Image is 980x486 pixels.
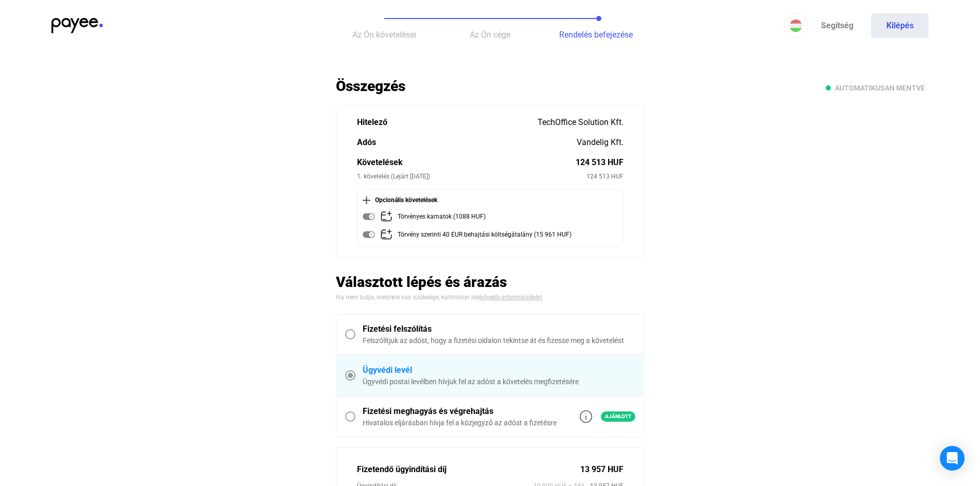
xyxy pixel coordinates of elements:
[559,30,633,40] span: Rendelés befejezése
[357,136,577,149] div: Adós
[357,156,576,169] div: Követelések
[580,463,623,476] div: 13 957 HUF
[363,376,635,387] div: Ügyvédi postai levélben hívjuk fel az adóst a követelés megfizetésére
[363,364,635,376] div: Ügyvédi levél
[357,171,586,182] div: 1. követelés (Lejárt [DATE])
[538,116,623,129] div: TechOffice Solution Kft.
[398,228,572,241] div: Törvény szerinti 40 EUR behajtási költségátalány (15 961 HUF)
[580,410,635,423] a: info-grey-outlineAjánlott
[808,13,866,38] a: Segítség
[479,294,542,301] a: bővebb információkért
[580,410,592,423] img: info-grey-outline
[352,30,416,40] span: Az Ön követelései
[380,228,393,241] img: add-claim
[363,228,375,241] img: toggle-on-disabled
[51,18,103,33] img: payee-logo
[470,30,510,40] span: Az Ön cége
[363,418,557,428] div: Hivatalos eljárásban hívja fel a közjegyző az adóst a fizetésre
[790,20,802,32] img: HU
[940,446,965,471] div: Open Intercom Messenger
[357,116,538,129] div: Hitelező
[336,294,479,301] span: Ha nem tudja, melyikre van szüksége, kattintson ide
[601,411,635,422] span: Ajánlott
[363,335,635,346] div: Felszólítjuk az adóst, hogy a fizetési oldalon tekintse át és fizesse meg a követelést
[336,77,645,95] h2: Összegzés
[783,13,808,38] button: HU
[363,323,635,335] div: Fizetési felszólítás
[357,463,580,476] div: Fizetendő ügyindítási díj
[577,136,623,149] div: Vandelig Kft.
[336,273,645,291] h2: Választott lépés és árazás
[586,171,623,182] div: 124 513 HUF
[576,156,623,169] div: 124 513 HUF
[363,405,557,418] div: Fizetési meghagyás és végrehajtás
[871,13,929,38] button: Kilépés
